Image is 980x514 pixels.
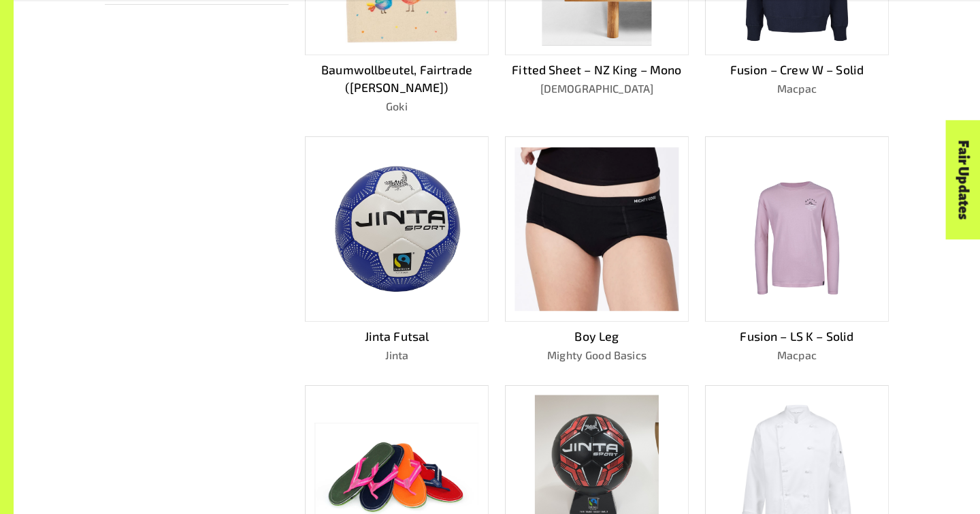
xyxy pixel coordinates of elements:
p: Jinta [305,347,489,363]
p: Mighty Good Basics [505,347,689,363]
p: Baumwollbeutel, Fairtrade ([PERSON_NAME]) [305,61,489,97]
p: [DEMOGRAPHIC_DATA] [505,80,689,97]
p: Fusion – LS K – Solid [705,327,889,346]
p: Macpac [705,80,889,97]
a: Fusion – LS K – SolidMacpac [705,136,889,363]
p: Goki [305,98,489,115]
p: Fusion – Crew W – Solid [705,61,889,79]
p: Fitted Sheet – NZ King – Mono [505,61,689,79]
p: Macpac [705,347,889,363]
p: Boy Leg [505,327,689,346]
a: Boy LegMighty Good Basics [505,136,689,363]
a: Jinta FutsalJinta [305,136,489,363]
p: Jinta Futsal [305,327,489,346]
